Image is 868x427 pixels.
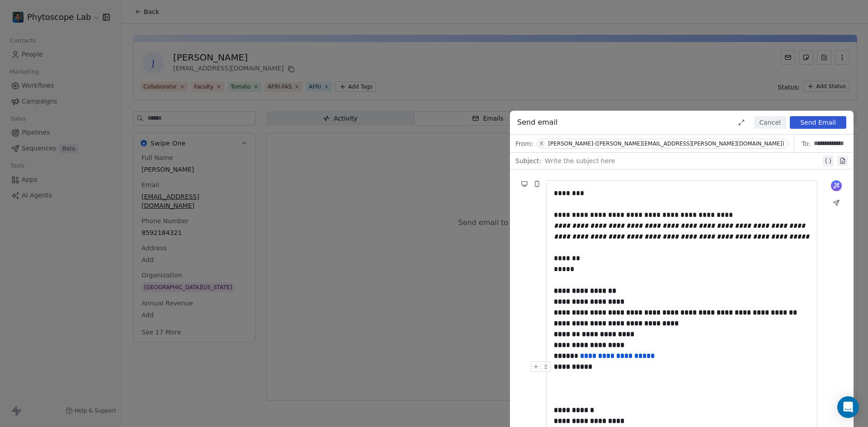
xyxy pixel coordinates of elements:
div: [PERSON_NAME]-([PERSON_NAME][EMAIL_ADDRESS][PERSON_NAME][DOMAIN_NAME]) [548,141,784,147]
span: To: [802,139,810,148]
button: Send Email [790,116,846,129]
button: Cancel [754,116,786,129]
div: K [540,140,543,147]
div: Open Intercom Messenger [837,396,859,418]
span: From: [515,139,533,148]
span: Send email [517,117,558,128]
span: Subject: [515,156,541,168]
